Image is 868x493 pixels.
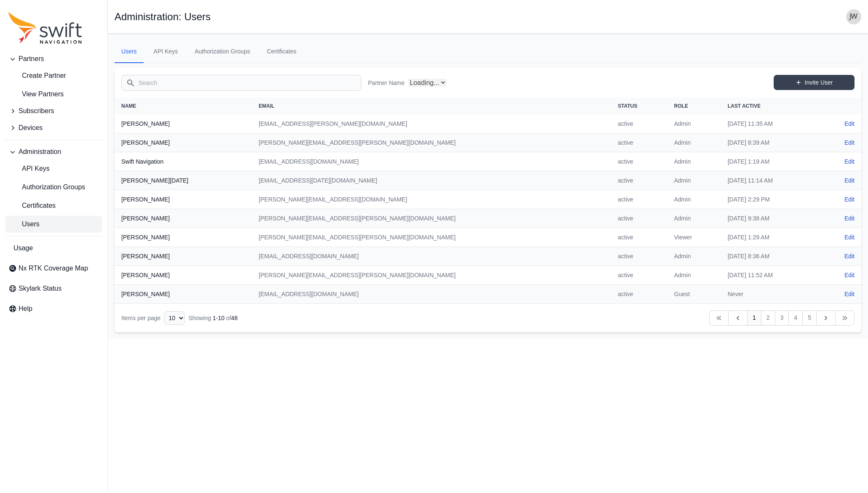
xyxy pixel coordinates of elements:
td: [DATE] 8:39 AM [721,133,821,152]
a: Users [5,216,102,233]
th: Status [611,98,668,114]
td: active [611,228,668,247]
td: Admin [668,114,721,133]
span: Create Partner [8,71,66,81]
span: Certificates [8,201,56,211]
span: Administration [19,147,61,157]
td: Admin [668,266,721,285]
h1: Administration: Users [115,12,211,22]
td: active [611,209,668,228]
th: [PERSON_NAME] [115,285,252,304]
a: Help [5,300,102,317]
a: 3 [775,310,789,326]
a: Edit [844,271,855,279]
a: Authorization Groups [5,179,102,196]
td: [EMAIL_ADDRESS][DATE][DOMAIN_NAME] [252,171,611,190]
a: create-partner [5,67,102,84]
a: Edit [844,214,855,223]
th: Name [115,98,252,114]
a: Authorization Groups [188,40,257,63]
a: API Keys [5,160,102,177]
span: Partners [19,54,44,64]
th: [PERSON_NAME] [115,133,252,152]
td: active [611,190,668,209]
th: Email [252,98,611,114]
td: [PERSON_NAME][EMAIL_ADDRESS][PERSON_NAME][DOMAIN_NAME] [252,266,611,285]
td: [EMAIL_ADDRESS][DOMAIN_NAME] [252,247,611,266]
a: Edit [844,290,855,298]
a: Invite User [774,75,855,90]
th: Swift Navigation [115,152,252,171]
span: Skylark Status [19,284,61,294]
td: active [611,285,668,304]
th: [PERSON_NAME] [115,228,252,247]
span: Subscribers [19,106,54,116]
td: active [611,152,668,171]
td: [PERSON_NAME][EMAIL_ADDRESS][PERSON_NAME][DOMAIN_NAME] [252,133,611,152]
a: Users [115,40,144,63]
a: Certificates [5,197,102,214]
a: Edit [844,233,855,241]
td: Admin [668,152,721,171]
th: [PERSON_NAME] [115,266,252,285]
span: Usage [13,243,33,253]
a: Nx RTK Coverage Map [5,260,102,277]
select: Display Limit [164,311,185,325]
a: View Partners [5,86,102,103]
a: 5 [802,310,817,326]
a: Edit [844,252,855,260]
span: Authorization Groups [8,182,85,192]
span: Items per page [121,315,160,321]
span: Nx RTK Coverage Map [19,263,88,273]
label: Partner Name [368,79,405,87]
span: API Keys [8,164,50,174]
a: Edit [844,195,855,204]
a: 1 [747,310,761,326]
td: [EMAIL_ADDRESS][DOMAIN_NAME] [252,285,611,304]
a: Usage [5,240,102,257]
span: 1 - 10 [213,315,224,321]
td: [DATE] 11:35 AM [721,114,821,133]
td: active [611,247,668,266]
span: Help [19,304,32,314]
img: user photo [846,9,861,24]
a: 2 [761,310,775,326]
th: [PERSON_NAME] [115,247,252,266]
button: Partners [5,50,102,67]
span: View Partners [8,89,64,99]
td: Admin [668,133,721,152]
td: active [611,266,668,285]
td: Admin [668,209,721,228]
a: Edit [844,176,855,185]
a: Skylark Status [5,280,102,297]
td: [DATE] 2:29 PM [721,190,821,209]
td: Admin [668,190,721,209]
span: 48 [231,315,238,321]
a: Certificates [260,40,303,63]
td: [DATE] 11:52 AM [721,266,821,285]
td: active [611,171,668,190]
th: [PERSON_NAME][DATE] [115,171,252,190]
td: [DATE] 1:29 AM [721,228,821,247]
td: Viewer [668,228,721,247]
td: [DATE] 9:38 AM [721,209,821,228]
a: 4 [788,310,803,326]
a: API Keys [147,40,185,63]
th: Role [668,98,721,114]
button: Devices [5,119,102,136]
td: active [611,114,668,133]
nav: Table navigation [115,304,861,332]
td: Admin [668,247,721,266]
a: Edit [844,157,855,166]
td: [DATE] 1:19 AM [721,152,821,171]
td: [DATE] 8:36 AM [721,247,821,266]
th: Last Active [721,98,821,114]
span: Users [8,219,40,229]
div: Showing of [188,314,238,322]
td: [PERSON_NAME][EMAIL_ADDRESS][DOMAIN_NAME] [252,190,611,209]
td: Guest [668,285,721,304]
a: Edit [844,119,855,128]
a: Edit [844,138,855,147]
th: [PERSON_NAME] [115,114,252,133]
td: active [611,133,668,152]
